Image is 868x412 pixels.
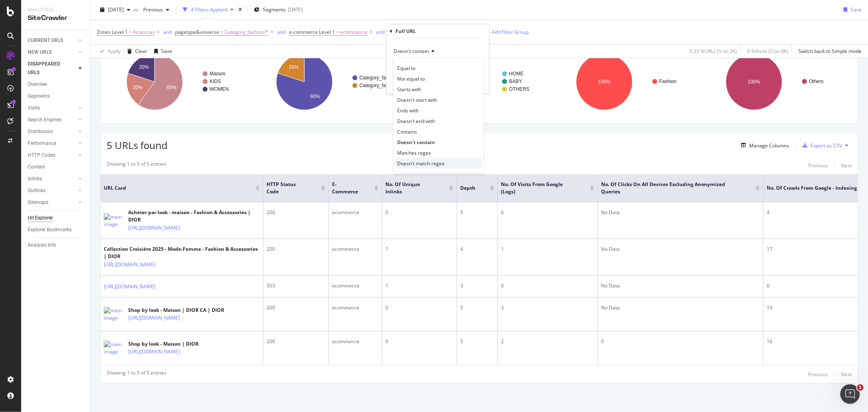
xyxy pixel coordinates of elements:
img: main image [104,341,124,355]
text: 20% [133,85,142,90]
div: 0 % Visits ( 0 on 4K ) [747,48,788,55]
div: Outlinks [28,186,46,195]
a: Search Engines [28,116,76,124]
text: 60% [167,85,177,90]
div: and [376,28,385,35]
div: Search Engines [28,116,61,124]
div: Analysis Info [28,241,56,250]
div: 0 [501,282,594,289]
span: URL Card [104,184,254,192]
span: 5 URLs found [107,138,168,152]
div: 1 [501,245,594,253]
div: 0 [501,209,594,216]
a: Inlinks [28,175,76,183]
div: Full URL [396,28,416,35]
button: [DATE] [97,3,133,16]
a: Url Explorer [28,214,84,222]
span: Americas [133,26,155,38]
a: [URL][DOMAIN_NAME] [128,314,180,322]
div: 200 [267,304,325,311]
div: Shop by look - Maison | DIOR [128,340,222,348]
div: times [237,6,244,14]
button: and [163,28,172,36]
span: Ends with [397,107,419,114]
div: No Data [601,282,760,289]
svg: A chart. [107,46,252,117]
button: and [376,28,385,36]
span: Starts with [397,85,421,92]
div: DISAPPEARED URLS [28,60,69,77]
div: Acheter par look - maison - Fashion & Accessories | DIOR [128,209,260,224]
div: Add Filter Group [492,28,529,35]
text: 80% [310,94,320,99]
text: Category_fas… [359,75,393,81]
span: Segments [263,6,286,13]
div: 5 [460,338,494,345]
div: 2 [501,338,594,345]
button: Save [151,45,172,58]
div: 0 [385,338,453,345]
div: 503 [267,282,325,289]
div: 200 [267,245,325,253]
a: Overview [28,80,84,89]
span: = [129,28,132,35]
div: Previous [808,371,828,378]
div: Distribution [28,127,53,136]
div: Next [841,371,852,378]
div: Export as CSV [811,142,842,149]
div: 4 Filters Applied [191,6,227,13]
a: [URL][DOMAIN_NAME] [128,224,180,232]
div: 5 [460,304,494,311]
button: 4 Filters Applied [179,3,237,16]
a: Outlinks [28,186,76,195]
div: Switch back to Simple mode [798,48,861,55]
text: 100% [598,79,610,85]
div: Manage Columns [749,142,789,149]
div: ecommerce [332,304,378,311]
div: Previous [808,162,828,169]
div: No Data [601,304,760,311]
text: 20% [289,64,299,70]
div: Explorer Bookmarks [28,226,72,234]
div: Sitemaps [28,198,48,207]
div: Performance [28,139,56,148]
div: 0 [385,209,453,216]
span: Equal to [397,64,415,71]
button: Previous [808,369,828,379]
div: ecommerce [332,282,378,289]
div: 0 [601,338,760,345]
div: HTTP Codes [28,151,55,160]
span: Zones Level 1 [97,28,128,35]
div: No Data [601,245,760,253]
div: Visits [28,104,40,112]
div: 3 [501,304,594,311]
a: [URL][DOMAIN_NAME] [104,283,155,291]
button: Add Filter Group [481,27,529,37]
span: e-commerce Level 1 [289,28,335,35]
div: No Data [601,209,760,216]
div: 0 [385,304,453,311]
div: Segments [28,92,50,101]
button: and [277,28,286,36]
span: e-commerce [332,181,362,195]
text: BABY [509,79,522,84]
span: ecommerce [340,26,367,38]
div: and [277,28,286,35]
div: Analytics [28,7,83,13]
a: [URL][DOMAIN_NAME] [104,261,155,269]
span: pagetype&universe [175,28,219,35]
text: 20% [139,64,149,70]
div: 4 [460,245,494,253]
a: Visits [28,104,76,112]
div: ecommerce [332,245,378,253]
img: main image [104,307,124,322]
text: HOME [509,71,524,77]
text: OTHERS [509,86,529,92]
span: HTTP Status Code [267,181,309,195]
div: 0.25 % URLs ( 5 on 2K ) [689,48,737,55]
span: Doesn't match regex [397,160,444,167]
span: Depth [460,184,478,192]
div: CURRENT URLS [28,36,63,45]
button: Next [841,369,852,379]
